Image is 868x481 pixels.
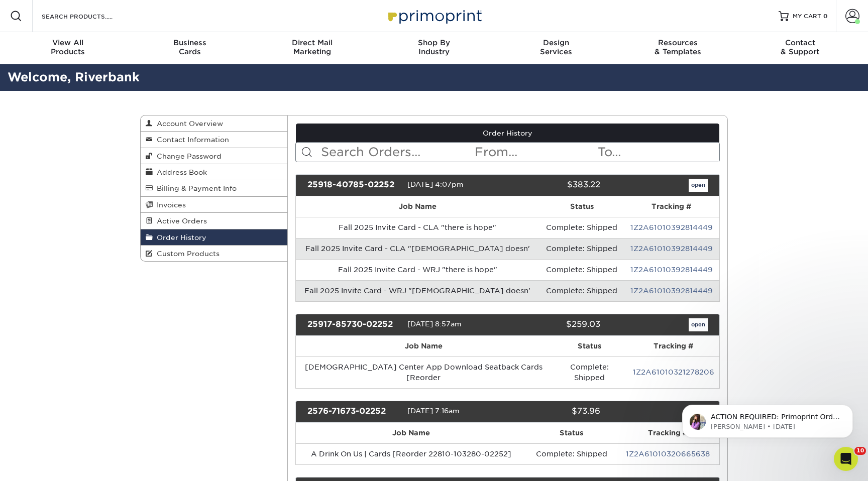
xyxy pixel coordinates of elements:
[153,184,237,192] span: Billing & Payment Info
[616,423,719,443] th: Tracking #
[129,32,251,64] a: BusinessCards
[527,423,616,443] th: Status
[141,132,287,148] a: Contact Information
[296,196,540,217] th: Job Name
[296,423,527,443] th: Job Name
[617,38,739,47] span: Resources
[141,164,287,180] a: Address Book
[296,356,552,388] td: [DEMOGRAPHIC_DATA] Center App Download Seatback Cards [Reorder
[630,223,713,231] a: 1Z2A61010392814449
[296,259,540,280] td: Fall 2025 Invite Card - WRJ "there is hope"
[251,38,373,47] span: Direct Mail
[500,405,607,418] div: $73.96
[153,217,207,225] span: Active Orders
[320,143,474,162] input: Search Orders...
[539,196,623,217] th: Status
[300,179,407,192] div: 25918-40785-02252
[500,318,607,331] div: $259.03
[495,38,617,47] span: Design
[552,336,628,356] th: Status
[296,217,540,238] td: Fall 2025 Invite Card - CLA "there is hope"
[251,38,373,56] div: Marketing
[667,384,868,454] iframe: Intercom notifications message
[251,32,373,64] a: Direct MailMarketing
[739,32,861,64] a: Contact& Support
[823,13,828,20] span: 0
[617,38,739,56] div: & Templates
[373,38,495,47] span: Shop By
[739,38,861,56] div: & Support
[296,238,540,259] td: Fall 2025 Invite Card - CLA "[DEMOGRAPHIC_DATA] doesn'
[407,407,460,415] span: [DATE] 7:16am
[373,38,495,56] div: Industry
[141,246,287,261] a: Custom Products
[630,266,713,274] a: 1Z2A61010392814449
[153,201,186,209] span: Invoices
[617,32,739,64] a: Resources& Templates
[384,5,484,27] img: Primoprint
[296,443,527,464] td: A Drink On Us | Cards [Reorder 22810-103280-02252]
[624,196,719,217] th: Tracking #
[539,217,623,238] td: Complete: Shipped
[153,152,222,160] span: Change Password
[7,38,129,56] div: Products
[495,38,617,56] div: Services
[141,115,287,132] a: Account Overview
[129,38,251,56] div: Cards
[630,245,713,253] a: 1Z2A61010392814449
[141,180,287,196] a: Billing & Payment Info
[141,229,287,246] a: Order History
[407,320,462,328] span: [DATE] 8:57am
[597,143,719,162] input: To...
[495,32,617,64] a: DesignServices
[834,447,858,471] iframe: Intercom live chat
[474,143,596,162] input: From...
[153,119,223,128] span: Account Overview
[141,148,287,164] a: Change Password
[527,443,616,464] td: Complete: Shipped
[539,238,623,259] td: Complete: Shipped
[44,39,173,48] p: Message from Erica, sent 1w ago
[630,287,713,295] a: 1Z2A61010392814449
[539,259,623,280] td: Complete: Shipped
[153,136,229,144] span: Contact Information
[141,213,287,229] a: Active Orders
[407,180,464,188] span: [DATE] 4:07pm
[300,405,407,418] div: 2576-71673-02252
[141,197,287,213] a: Invoices
[739,38,861,47] span: Contact
[7,32,129,64] a: View AllProducts
[296,280,540,301] td: Fall 2025 Invite Card - WRJ "[DEMOGRAPHIC_DATA] doesn'
[552,356,628,388] td: Complete: Shipped
[626,450,710,458] a: 1Z2A61010320665638
[633,368,714,376] a: 1Z2A61010321278206
[296,336,552,356] th: Job Name
[153,233,206,242] span: Order History
[153,250,220,258] span: Custom Products
[628,336,719,356] th: Tracking #
[41,10,139,22] input: SEARCH PRODUCTS.....
[854,447,866,455] span: 10
[300,318,407,331] div: 25917-85730-02252
[793,12,821,21] span: MY CART
[296,124,720,143] a: Order History
[689,318,708,331] a: open
[373,32,495,64] a: Shop ByIndustry
[500,179,607,192] div: $383.22
[539,280,623,301] td: Complete: Shipped
[7,38,129,47] span: View All
[44,29,173,217] span: ACTION REQUIRED: Primoprint Order 25918-40785-02252 Thank you for placing your print order with P...
[129,38,251,47] span: Business
[689,179,708,192] a: open
[153,168,207,176] span: Address Book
